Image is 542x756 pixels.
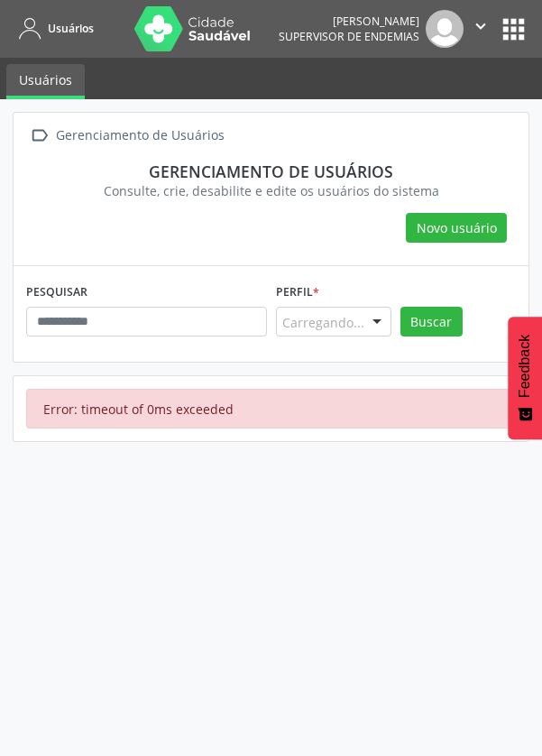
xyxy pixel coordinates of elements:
span: Carregando... [282,313,364,332]
a: Usuários [13,14,94,43]
i:  [26,123,52,149]
span: Feedback [517,335,533,398]
span: Usuários [48,21,94,36]
div: Error: timeout of 0ms exceeded [26,389,516,429]
label: PESQUISAR [26,279,87,307]
button: apps [498,14,529,45]
div: Gerenciamento de Usuários [52,123,227,149]
button: Novo usuário [406,213,507,244]
a: Usuários [6,64,85,99]
label: Perfil [276,279,319,307]
a:  Gerenciamento de Usuários [26,123,227,149]
span: Novo usuário [417,218,497,237]
div: [PERSON_NAME] [279,14,419,29]
span: Supervisor de Endemias [279,29,419,44]
button: Buscar [400,307,463,337]
button:  [464,10,498,48]
div: Consulte, crie, desabilite e edite os usuários do sistema [39,181,503,200]
button: Feedback - Mostrar pesquisa [508,317,542,439]
div: Gerenciamento de usuários [39,161,503,181]
img: img [426,10,464,48]
i:  [471,16,491,36]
